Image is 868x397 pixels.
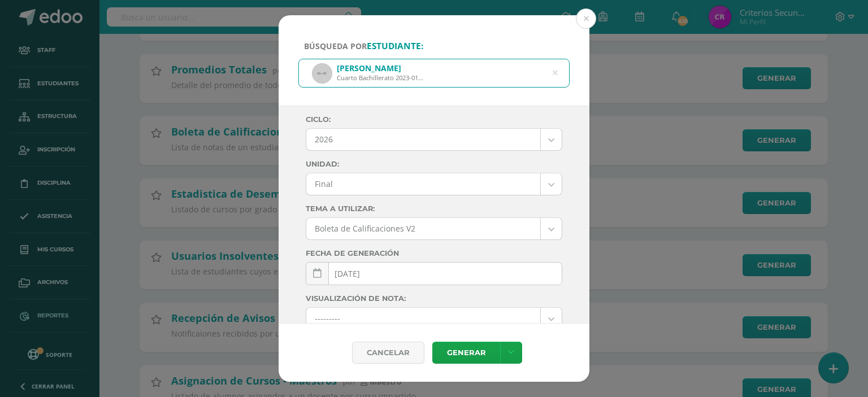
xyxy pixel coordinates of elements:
label: Tema a Utilizar: [306,204,562,213]
button: Close (Esc) [576,8,596,29]
div: Cancelar [352,342,424,364]
a: Final [306,173,562,195]
div: [PERSON_NAME] [337,63,424,73]
label: Ciclo: [306,115,562,124]
a: Boleta de Calificaciones V2 [306,218,562,239]
input: Fecha de generación [306,263,562,285]
a: --------- [306,308,562,329]
input: ej. Nicholas Alekzander, etc. [299,59,569,87]
a: Generar [432,342,500,364]
label: Visualización de nota: [306,294,562,303]
label: Fecha de generación [306,249,562,258]
span: Final [315,173,532,195]
a: 2026 [306,129,562,150]
div: Cuarto Bachillerato 2023-0165 [337,73,424,82]
label: Unidad: [306,160,562,168]
img: 45x45 [313,64,331,82]
strong: estudiante: [367,40,423,52]
span: 2026 [315,129,532,150]
span: Búsqueda por [304,41,423,51]
span: Boleta de Calificaciones V2 [315,218,532,239]
span: --------- [315,308,532,329]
